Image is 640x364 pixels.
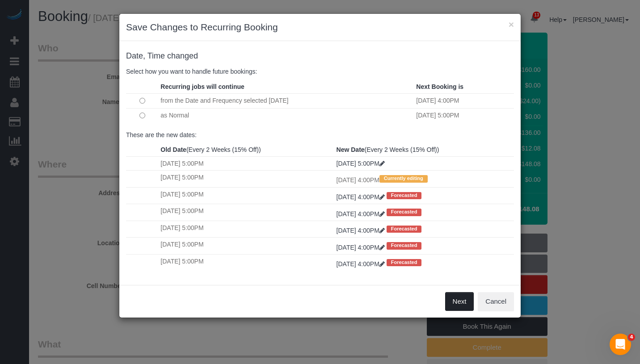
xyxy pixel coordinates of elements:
[158,187,334,204] td: [DATE] 5:00PM
[158,157,334,171] td: [DATE] 5:00PM
[158,221,334,237] td: [DATE] 5:00PM
[387,226,422,233] span: Forecasted
[610,334,631,355] iframe: Intercom live chat
[337,193,387,201] a: [DATE] 4:00PM
[387,242,422,249] span: Forecasted
[160,146,186,153] strong: Old Date
[126,130,514,139] p: These are the new dates:
[337,227,387,234] a: [DATE] 4:00PM
[158,254,334,271] td: [DATE] 5:00PM
[509,20,514,29] button: ×
[628,334,635,341] span: 4
[337,244,387,251] a: [DATE] 4:00PM
[337,260,387,268] a: [DATE] 4:00PM
[126,67,514,76] p: Select how you want to handle future bookings:
[337,210,387,218] a: [DATE] 4:00PM
[337,146,365,153] strong: New Date
[126,52,514,61] h4: changed
[414,108,514,123] td: [DATE] 5:00PM
[160,83,244,90] strong: Recurring jobs will continue
[158,143,334,157] th: (Every 2 Weeks (15% Off))
[158,108,414,123] td: as Normal
[414,93,514,108] td: [DATE] 4:00PM
[445,292,474,311] button: Next
[158,204,334,221] td: [DATE] 5:00PM
[416,83,463,90] strong: Next Booking is
[334,143,514,157] th: (Every 2 Weeks (15% Off))
[158,93,414,108] td: from the Date and Frequency selected [DATE]
[379,175,428,182] span: Currently editing
[158,171,334,187] td: [DATE] 5:00PM
[158,238,334,254] td: [DATE] 5:00PM
[337,160,385,167] a: [DATE] 5:00PM
[387,209,422,216] span: Forecasted
[478,292,514,311] button: Cancel
[126,21,514,34] h3: Save Changes to Recurring Booking
[387,259,422,266] span: Forecasted
[387,192,422,199] span: Forecasted
[126,51,165,60] span: Date, Time
[334,171,514,187] td: [DATE] 4:00PM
